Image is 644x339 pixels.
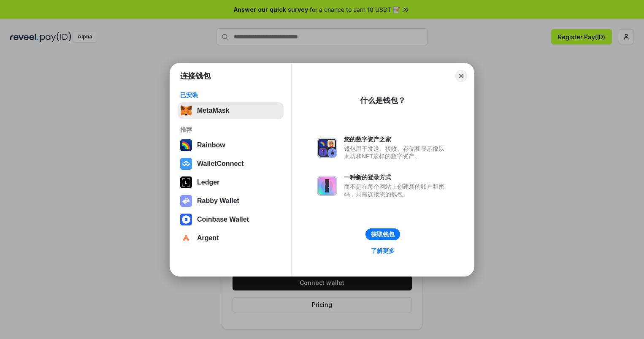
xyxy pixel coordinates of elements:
div: 而不是在每个网站上创建新的账户和密码，只需连接您的钱包。 [344,183,449,198]
div: 钱包用于发送、接收、存储和显示像以太坊和NFT这样的数字资产。 [344,145,449,160]
button: Ledger [178,174,284,191]
img: svg+xml,%3Csvg%20xmlns%3D%22http%3A%2F%2Fwww.w3.org%2F2000%2Fsvg%22%20fill%3D%22none%22%20viewBox... [180,195,192,207]
div: Ledger [197,179,219,186]
button: MetaMask [178,102,284,119]
div: 已安装 [180,91,281,99]
button: Argent [178,230,284,247]
div: MetaMask [197,107,229,114]
button: Rainbow [178,137,284,154]
img: svg+xml,%3Csvg%20width%3D%2228%22%20height%3D%2228%22%20viewBox%3D%220%200%2028%2028%22%20fill%3D... [180,214,192,225]
img: svg+xml,%3Csvg%20xmlns%3D%22http%3A%2F%2Fwww.w3.org%2F2000%2Fsvg%22%20fill%3D%22none%22%20viewBox... [317,176,337,196]
button: Coinbase Wallet [178,211,284,228]
div: Argent [197,234,219,242]
button: Close [455,70,467,82]
div: 了解更多 [371,247,395,255]
div: Coinbase Wallet [197,216,249,223]
img: svg+xml,%3Csvg%20xmlns%3D%22http%3A%2F%2Fwww.w3.org%2F2000%2Fsvg%22%20fill%3D%22none%22%20viewBox... [317,138,337,158]
button: 获取钱包 [365,228,400,240]
a: 了解更多 [366,245,400,256]
img: svg+xml,%3Csvg%20width%3D%2228%22%20height%3D%2228%22%20viewBox%3D%220%200%2028%2028%22%20fill%3D... [180,158,192,170]
img: svg+xml,%3Csvg%20xmlns%3D%22http%3A%2F%2Fwww.w3.org%2F2000%2Fsvg%22%20width%3D%2228%22%20height%3... [180,176,192,188]
img: svg+xml,%3Csvg%20width%3D%2228%22%20height%3D%2228%22%20viewBox%3D%220%200%2028%2028%22%20fill%3D... [180,232,192,244]
button: WalletConnect [178,155,284,172]
div: 一种新的登录方式 [344,174,449,181]
h1: 连接钱包 [180,71,211,81]
div: Rabby Wallet [197,197,239,205]
div: 推荐 [180,126,281,133]
div: 什么是钱包？ [360,95,406,106]
div: 您的数字资产之家 [344,136,449,143]
img: svg+xml,%3Csvg%20fill%3D%22none%22%20height%3D%2233%22%20viewBox%3D%220%200%2035%2033%22%20width%... [180,105,192,117]
div: 获取钱包 [371,231,395,238]
div: WalletConnect [197,160,244,168]
button: Rabby Wallet [178,193,284,209]
div: Rainbow [197,141,225,149]
img: svg+xml,%3Csvg%20width%3D%22120%22%20height%3D%22120%22%20viewBox%3D%220%200%20120%20120%22%20fil... [180,139,192,151]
